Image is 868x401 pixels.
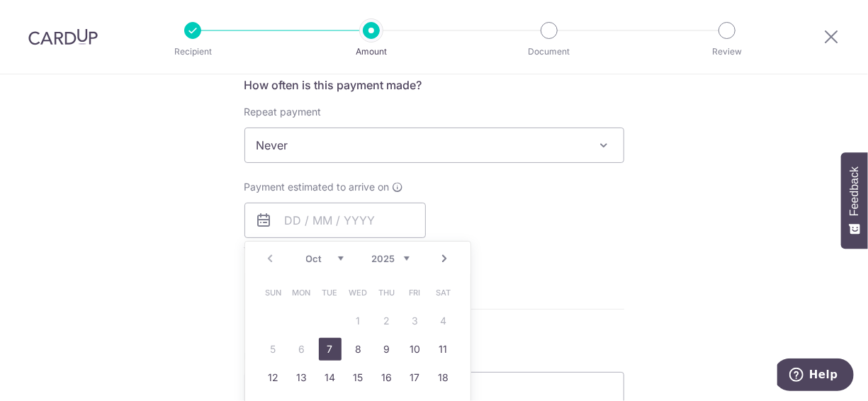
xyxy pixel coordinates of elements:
[262,366,285,389] a: 12
[244,77,624,94] h5: How often is this payment made?
[432,338,455,361] a: 11
[319,338,342,361] a: 7
[245,128,624,162] span: Never
[497,45,602,59] p: Document
[319,45,424,59] p: Amount
[347,366,370,389] a: 15
[432,366,455,389] a: 18
[244,180,390,194] span: Payment estimated to arrive on
[244,128,624,163] span: Never
[28,28,98,45] img: CardUp
[376,366,398,389] a: 16
[291,281,313,304] span: Monday
[347,338,370,361] a: 8
[404,366,427,389] a: 17
[319,281,342,304] span: Tuesday
[347,281,370,304] span: Wednesday
[319,366,342,389] a: 14
[291,366,313,389] a: 13
[777,358,854,394] iframe: Opens a widget where you can find more information
[432,281,455,304] span: Saturday
[262,281,285,304] span: Sunday
[675,45,779,59] p: Review
[841,152,868,249] button: Feedback - Show survey
[848,166,861,216] span: Feedback
[404,338,427,361] a: 10
[244,105,322,119] label: Repeat payment
[376,338,398,361] a: 9
[244,203,426,238] input: DD / MM / YYYY
[140,45,245,59] p: Recipient
[404,281,427,304] span: Friday
[376,281,398,304] span: Thursday
[436,250,453,267] a: Next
